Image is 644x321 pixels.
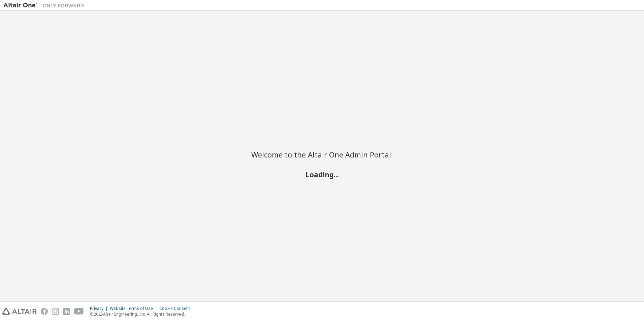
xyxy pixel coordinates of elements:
[41,308,48,315] img: facebook.svg
[63,308,70,315] img: linkedin.svg
[3,2,88,9] img: Altair One
[159,306,194,311] div: Cookie Consent
[110,306,159,311] div: Website Terms of Use
[2,308,37,315] img: altair_logo.svg
[90,306,110,311] div: Privacy
[74,308,84,315] img: youtube.svg
[90,311,194,317] p: © 2025 Altair Engineering, Inc. All Rights Reserved.
[251,170,393,179] h2: Loading...
[52,308,59,315] img: instagram.svg
[251,150,393,159] h2: Welcome to the Altair One Admin Portal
